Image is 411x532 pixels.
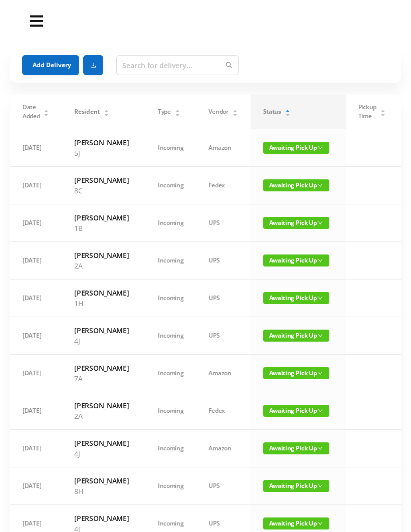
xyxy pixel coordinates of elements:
i: icon: caret-up [103,108,109,111]
span: Awaiting Pick Up [263,442,329,454]
p: 4J [74,336,133,346]
td: Incoming [145,430,196,467]
div: Sort [43,108,49,114]
div: Sort [232,108,238,114]
td: Incoming [145,242,196,280]
i: icon: caret-up [285,108,290,111]
span: Awaiting Pick Up [263,254,329,267]
td: Incoming [145,355,196,392]
i: icon: down [318,258,323,263]
i: icon: down [318,521,323,526]
i: icon: down [318,145,323,150]
i: icon: caret-down [285,112,290,115]
i: icon: down [318,296,323,301]
div: Sort [103,108,109,114]
td: Incoming [145,167,196,204]
span: Awaiting Pick Up [263,142,329,154]
td: [DATE] [10,317,62,355]
span: Date Added [23,103,40,121]
i: icon: down [318,446,323,451]
td: [DATE] [10,430,62,467]
td: UPS [196,204,250,242]
h6: [PERSON_NAME] [74,250,133,260]
td: [DATE] [10,392,62,430]
div: Sort [380,108,386,114]
p: 5J [74,148,133,158]
i: icon: caret-down [44,112,49,115]
td: Amazon [196,355,250,392]
span: Awaiting Pick Up [263,330,329,342]
td: UPS [196,242,250,280]
td: [DATE] [10,355,62,392]
i: icon: down [318,408,323,413]
td: Incoming [145,129,196,167]
i: icon: caret-up [174,108,180,111]
span: Awaiting Pick Up [263,517,329,529]
td: Fedex [196,392,250,430]
h6: [PERSON_NAME] [74,475,133,486]
span: Awaiting Pick Up [263,217,329,229]
td: [DATE] [10,167,62,204]
td: Incoming [145,204,196,242]
div: Sort [174,108,180,114]
td: [DATE] [10,204,62,242]
h6: [PERSON_NAME] [74,438,133,448]
span: Awaiting Pick Up [263,367,329,379]
td: [DATE] [10,467,62,505]
h6: [PERSON_NAME] [74,513,133,523]
span: Awaiting Pick Up [263,405,329,417]
p: 2A [74,260,133,271]
td: Fedex [196,167,250,204]
span: Vendor [209,107,228,116]
p: 8H [74,486,133,496]
td: Incoming [145,280,196,317]
p: 2A [74,411,133,421]
h6: [PERSON_NAME] [74,175,133,185]
i: icon: down [318,183,323,188]
span: Resident [74,107,100,116]
h6: [PERSON_NAME] [74,325,133,336]
h6: [PERSON_NAME] [74,137,133,148]
h6: [PERSON_NAME] [74,212,133,223]
p: 8C [74,185,133,196]
p: 1H [74,298,133,309]
i: icon: down [318,220,323,225]
i: icon: search [226,62,233,69]
i: icon: caret-down [380,112,385,115]
i: icon: caret-down [232,112,238,115]
td: Incoming [145,317,196,355]
i: icon: caret-up [232,108,238,111]
td: Amazon [196,430,250,467]
button: icon: download [83,55,103,75]
p: 4J [74,448,133,459]
i: icon: down [318,333,323,338]
td: UPS [196,280,250,317]
td: [DATE] [10,242,62,280]
i: icon: down [318,483,323,488]
i: icon: down [318,371,323,376]
span: Type [158,107,171,116]
span: Pickup Time [358,103,376,121]
h6: [PERSON_NAME] [74,400,133,411]
td: UPS [196,317,250,355]
td: [DATE] [10,280,62,317]
p: 7A [74,373,133,384]
td: Incoming [145,467,196,505]
div: Sort [285,108,291,114]
h6: [PERSON_NAME] [74,288,133,298]
span: Awaiting Pick Up [263,480,329,492]
td: Amazon [196,129,250,167]
i: icon: caret-down [103,112,109,115]
td: Incoming [145,392,196,430]
h6: [PERSON_NAME] [74,363,133,373]
td: UPS [196,467,250,505]
span: Awaiting Pick Up [263,179,329,191]
i: icon: caret-up [44,108,49,111]
span: Status [263,107,281,116]
p: 1B [74,223,133,233]
i: icon: caret-up [380,108,385,111]
input: Search for delivery... [116,55,239,75]
button: Add Delivery [22,55,79,75]
span: Awaiting Pick Up [263,292,329,304]
i: icon: caret-down [174,112,180,115]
